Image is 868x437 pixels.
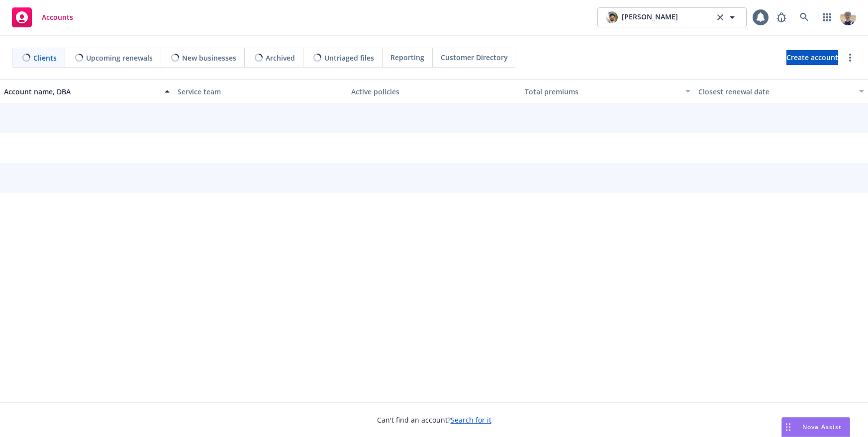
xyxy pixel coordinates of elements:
img: photo [606,11,618,23]
div: Service team [178,86,343,97]
a: Switch app [817,7,837,27]
div: Account name, DBA [4,86,159,97]
span: Create account [786,48,838,67]
a: Accounts [8,3,77,31]
a: more [844,52,856,64]
button: Total premiums [521,79,694,103]
a: Report a Bug [772,7,791,27]
span: Archived [266,53,295,63]
div: Total premiums [525,86,679,97]
span: Clients [33,53,57,63]
img: photo [840,9,856,25]
span: Customer Directory [441,52,508,63]
div: Closest renewal date [698,86,853,97]
a: clear selection [714,11,726,23]
button: photo[PERSON_NAME]clear selection [597,7,747,27]
span: Nova Assist [802,423,842,431]
div: Drag to move [782,418,794,437]
a: Search [794,7,814,27]
span: Can't find an account? [377,415,491,425]
a: Create account [786,50,838,65]
button: Nova Assist [781,417,850,437]
a: Search for it [451,415,491,425]
button: Service team [174,79,347,103]
span: Upcoming renewals [86,53,153,63]
div: Active policies [351,86,517,97]
button: Closest renewal date [694,79,868,103]
span: [PERSON_NAME] [622,11,678,23]
span: New businesses [182,53,236,63]
button: Active policies [347,79,521,103]
span: Reporting [390,52,424,63]
span: Accounts [42,13,73,21]
span: Untriaged files [324,53,374,63]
